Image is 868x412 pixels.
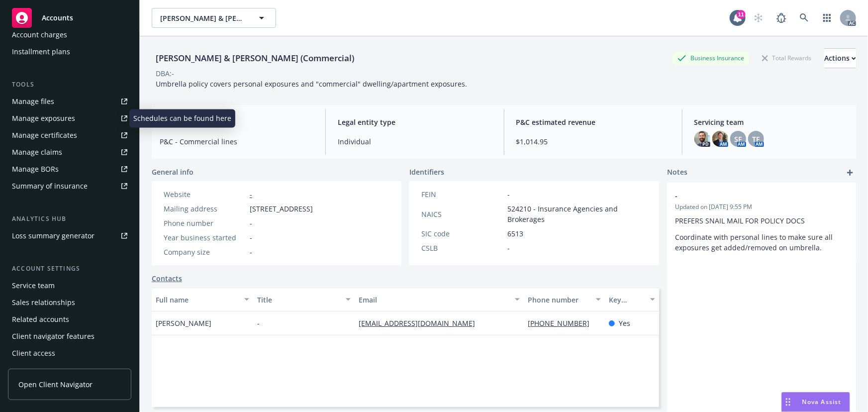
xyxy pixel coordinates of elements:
[164,232,246,243] div: Year business started
[12,144,62,160] div: Manage claims
[507,228,523,239] span: 6513
[12,278,55,294] div: Service team
[12,328,95,344] div: Client navigator features
[675,232,848,253] p: Coordinate with personal lines to make sure all exposures get added/removed on umbrella.
[18,379,93,390] span: Open Client Navigator
[8,264,131,274] div: Account settings
[507,189,510,200] span: -
[8,278,131,294] a: Service team
[734,134,742,144] span: SF
[156,318,211,328] span: [PERSON_NAME]
[359,295,509,305] div: Email
[712,131,728,147] img: photo
[156,68,174,79] div: DBA: -
[528,318,597,328] a: [PHONE_NUMBER]
[421,209,503,219] div: NAICS
[749,8,769,28] a: Start snowing
[8,228,131,244] a: Loss summary generator
[152,167,193,177] span: General info
[42,14,73,22] span: Accounts
[164,247,246,257] div: Company size
[164,218,246,228] div: Phone number
[160,136,313,147] span: P&C - Commercial lines
[421,243,503,253] div: CSLB
[675,203,848,211] span: Updated on [DATE] 9:55 PM
[12,311,69,327] div: Related accounts
[250,247,252,257] span: -
[507,204,647,224] span: 524210 - Insurance Agencies and Brokerages
[8,110,131,126] a: Manage exposures
[757,52,816,64] div: Total Rewards
[507,243,510,253] span: -
[12,44,70,60] div: Installment plans
[421,228,503,239] div: SIC code
[355,288,524,311] button: Email
[152,288,253,311] button: Full name
[673,52,749,64] div: Business Insurance
[338,136,491,147] span: Individual
[152,8,276,28] button: [PERSON_NAME] & [PERSON_NAME] (Commercial)
[8,178,131,194] a: Summary of insurance
[8,144,131,160] a: Manage claims
[12,345,55,361] div: Client access
[844,167,856,179] a: add
[12,161,59,177] div: Manage BORs
[164,204,246,214] div: Mailing address
[409,167,444,177] span: Identifiers
[794,8,814,28] a: Search
[12,94,54,109] div: Manage files
[164,189,246,200] div: Website
[824,48,856,68] button: Actions
[160,117,313,127] span: Account type
[675,215,848,226] p: PREFERS SNAIL MAIL FOR POLICY DOCS
[802,398,842,406] span: Nova Assist
[822,191,834,203] a: edit
[8,311,131,327] a: Related accounts
[156,295,238,305] div: Full name
[516,117,670,127] span: P&C estimated revenue
[8,295,131,310] a: Sales relationships
[528,295,590,305] div: Phone number
[152,52,358,65] div: [PERSON_NAME] & [PERSON_NAME] (Commercial)
[8,214,131,224] div: Analytics hub
[836,191,848,203] a: remove
[772,8,791,28] a: Report a Bug
[8,328,131,344] a: Client navigator features
[253,288,355,311] button: Title
[250,190,252,199] a: -
[781,392,850,412] button: Nova Assist
[619,318,630,328] span: Yes
[12,110,75,126] div: Manage exposures
[516,136,670,147] span: $1,014.95
[160,13,246,23] span: [PERSON_NAME] & [PERSON_NAME] (Commercial)
[737,10,746,19] div: 11
[156,79,467,89] span: Umbrella policy covers personal exposures and "commercial" dwelling/apartment exposures.
[12,228,95,244] div: Loss summary generator
[250,204,313,214] span: [STREET_ADDRESS]
[605,288,659,311] button: Key contact
[8,161,131,177] a: Manage BORs
[524,288,605,311] button: Phone number
[8,4,131,32] a: Accounts
[675,191,822,201] span: -
[8,80,131,90] div: Tools
[667,183,856,261] div: -Updated on [DATE] 9:55 PMPREFERS SNAIL MAIL FOR POLICY DOCSCoordinate with personal lines to mak...
[694,131,710,147] img: photo
[694,117,848,127] span: Servicing team
[250,232,252,243] span: -
[338,117,491,127] span: Legal entity type
[8,345,131,361] a: Client access
[667,167,687,179] span: Notes
[8,44,131,60] a: Installment plans
[782,393,794,412] div: Drag to move
[257,318,260,328] span: -
[817,8,837,28] a: Switch app
[421,189,503,200] div: FEIN
[8,27,131,43] a: Account charges
[8,94,131,109] a: Manage files
[250,218,252,228] span: -
[609,295,644,305] div: Key contact
[257,295,340,305] div: Title
[152,273,182,284] a: Contacts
